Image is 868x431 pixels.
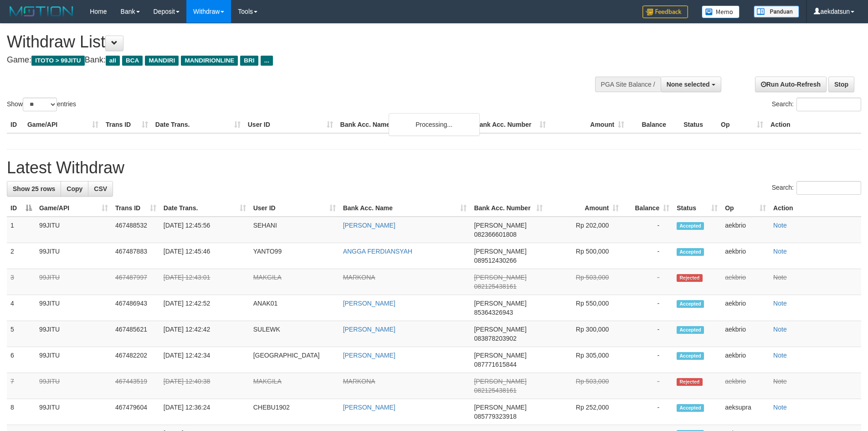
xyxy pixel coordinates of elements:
[474,335,516,342] span: Copy 083878203902 to clipboard
[772,181,861,195] label: Search:
[677,352,704,360] span: Accepted
[343,274,375,281] a: MARKONA
[152,116,244,133] th: Date Trans.
[721,217,770,243] td: aekbrio
[622,347,673,373] td: -
[7,159,861,177] h1: Latest Withdraw
[112,399,160,425] td: 467479604
[160,217,250,243] td: [DATE] 12:45:56
[474,257,516,264] span: Copy 089512430266 to clipboard
[13,185,55,192] span: Show 25 rows
[595,77,661,92] div: PGA Site Balance /
[160,200,250,217] th: Date Trans.: activate to sort column ascending
[717,116,767,133] th: Op
[677,300,704,308] span: Accepted
[250,373,339,399] td: MAKGILA
[94,185,107,192] span: CSV
[36,321,112,347] td: 99JITU
[677,378,702,386] span: Rejected
[343,248,412,255] a: ANGGA FERDIANSYAH
[112,347,160,373] td: 467482202
[628,116,680,133] th: Balance
[474,283,516,290] span: Copy 082125438161 to clipboard
[343,378,375,385] a: MARKONA
[160,321,250,347] td: [DATE] 12:42:42
[250,200,339,217] th: User ID: activate to sort column ascending
[474,387,516,394] span: Copy 082125438161 to clipboard
[622,269,673,295] td: -
[112,243,160,269] td: 467487883
[773,352,787,359] a: Note
[7,347,36,373] td: 6
[546,217,622,243] td: Rp 202,000
[250,269,339,295] td: MAKGILA
[67,185,82,192] span: Copy
[7,56,570,65] h4: Game: Bank:
[721,373,770,399] td: aekbrio
[721,243,770,269] td: aekbrio
[755,77,827,92] a: Run Auto-Refresh
[7,243,36,269] td: 2
[622,373,673,399] td: -
[622,399,673,425] td: -
[546,321,622,347] td: Rp 300,000
[36,347,112,373] td: 99JITU
[474,352,526,359] span: [PERSON_NAME]
[160,399,250,425] td: [DATE] 12:36:24
[339,200,471,217] th: Bank Acc. Name: activate to sort column ascending
[474,222,526,229] span: [PERSON_NAME]
[667,81,710,88] span: None selected
[661,77,721,92] button: None selected
[721,347,770,373] td: aekbrio
[474,378,526,385] span: [PERSON_NAME]
[546,399,622,425] td: Rp 252,000
[112,321,160,347] td: 467485621
[677,326,704,334] span: Accepted
[546,200,622,217] th: Amount: activate to sort column ascending
[36,217,112,243] td: 99JITU
[546,243,622,269] td: Rp 500,000
[160,373,250,399] td: [DATE] 12:40:38
[721,200,770,217] th: Op: activate to sort column ascending
[673,200,721,217] th: Status: activate to sort column ascending
[102,116,152,133] th: Trans ID
[160,295,250,321] td: [DATE] 12:42:52
[181,56,238,66] span: MANDIRIONLINE
[7,5,76,18] img: MOTION_logo.png
[773,378,787,385] a: Note
[721,321,770,347] td: aekbrio
[112,200,160,217] th: Trans ID: activate to sort column ascending
[160,243,250,269] td: [DATE] 12:45:46
[7,269,36,295] td: 3
[160,269,250,295] td: [DATE] 12:43:01
[61,181,88,197] a: Copy
[471,116,550,133] th: Bank Acc. Number
[474,309,513,316] span: Copy 85364326943 to clipboard
[754,5,799,18] img: panduan.png
[7,399,36,425] td: 8
[773,326,787,333] a: Note
[343,300,395,307] a: [PERSON_NAME]
[546,269,622,295] td: Rp 503,000
[772,98,861,111] label: Search:
[36,243,112,269] td: 99JITU
[622,217,673,243] td: -
[773,222,787,229] a: Note
[546,373,622,399] td: Rp 503,000
[796,181,861,195] input: Search:
[773,404,787,411] a: Note
[122,56,143,66] span: BCA
[250,217,339,243] td: SEHANI
[36,200,112,217] th: Game/API: activate to sort column ascending
[106,56,120,66] span: all
[250,295,339,321] td: ANAK01
[828,77,854,92] a: Stop
[7,33,570,51] h1: Withdraw List
[474,231,516,238] span: Copy 082366601808 to clipboard
[343,326,395,333] a: [PERSON_NAME]
[36,295,112,321] td: 99JITU
[677,248,704,256] span: Accepted
[36,269,112,295] td: 99JITU
[796,98,861,111] input: Search:
[721,295,770,321] td: aekbrio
